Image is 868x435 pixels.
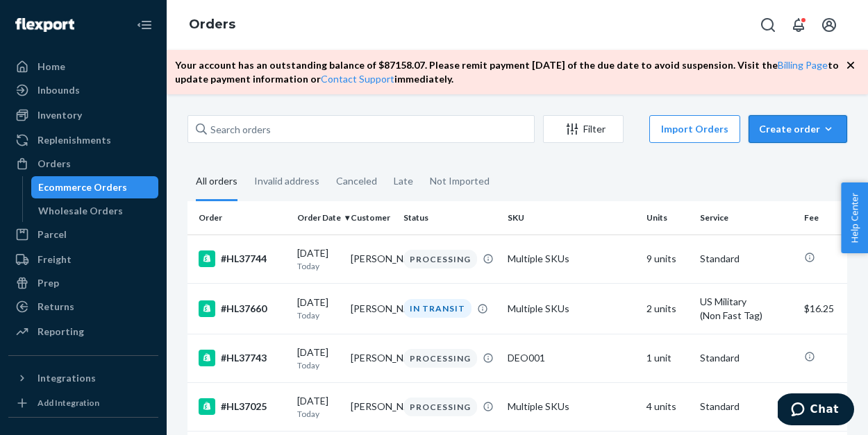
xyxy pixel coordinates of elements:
a: Freight [8,248,158,271]
p: Today [297,408,340,420]
td: 2 units [641,283,694,334]
th: Status [398,201,502,234]
div: Parcel [37,228,67,241]
div: Prep [37,276,59,290]
a: Inventory [8,104,158,126]
p: Standard [700,351,793,365]
td: 4 units [641,382,694,431]
div: (Non Fast Tag) [700,309,793,323]
a: Prep [8,272,158,294]
td: [PERSON_NAME] [345,283,399,334]
th: Order [187,201,292,234]
div: [DATE] [297,346,340,371]
div: PROCESSING [403,398,477,416]
div: Inventory [37,108,82,122]
iframe: Opens a widget where you can chat to one of our agents [778,393,854,428]
a: Orders [189,17,235,32]
a: Ecommerce Orders [31,176,159,198]
a: Home [8,56,158,78]
button: Integrations [8,367,158,389]
a: Billing Page [778,59,828,71]
div: Add Integration [37,397,99,409]
div: #HL37660 [199,300,286,317]
a: Reporting [8,321,158,343]
div: Freight [37,253,72,266]
div: Returns [37,300,74,314]
div: Orders [37,157,71,171]
input: Search orders [187,115,535,143]
td: Multiple SKUs [502,382,641,431]
td: [PERSON_NAME] [345,234,399,283]
div: Filter [544,122,623,136]
div: Customer [351,212,393,223]
th: Units [641,201,694,234]
td: Multiple SKUs [502,283,641,334]
button: Open account menu [815,11,843,39]
p: US Military [700,295,793,309]
div: Invalid address [254,163,319,199]
button: Import Orders [649,115,740,143]
th: SKU [502,201,641,234]
div: All orders [196,163,237,201]
td: Multiple SKUs [502,234,641,283]
a: Parcel [8,223,158,246]
a: Inbounds [8,79,158,101]
a: Returns [8,296,158,318]
div: Create order [759,122,837,136]
td: [PERSON_NAME] [345,382,399,431]
p: Today [297,260,340,272]
div: [DATE] [297,246,340,272]
td: [PERSON_NAME] [345,334,399,382]
div: #HL37744 [199,250,286,267]
img: Flexport logo [15,18,74,32]
div: Replenishments [37,133,111,147]
div: Late [394,163,413,199]
div: IN TRANSIT [403,299,471,318]
div: Reporting [37,325,84,339]
div: [DATE] [297,296,340,321]
div: Inbounds [37,83,80,97]
div: #HL37025 [199,398,286,415]
button: Close Navigation [131,11,158,39]
button: Filter [543,115,624,143]
p: Today [297,359,340,371]
th: Service [694,201,799,234]
p: Today [297,309,340,321]
div: Not Imported [430,163,490,199]
p: Your account has an outstanding balance of $ 87158.07 . Please remit payment [DATE] of the due da... [175,58,846,86]
div: Ecommerce Orders [38,180,127,194]
div: Canceled [336,163,377,199]
div: Wholesale Orders [38,204,123,218]
div: Integrations [37,371,96,385]
a: Add Integration [8,395,158,411]
td: 1 unit [641,334,694,382]
a: Replenishments [8,129,158,151]
div: DEO001 [508,351,635,365]
p: Standard [700,252,793,266]
button: Open notifications [785,11,812,39]
div: PROCESSING [403,349,477,368]
ol: breadcrumbs [178,5,247,45]
p: Standard [700,400,793,413]
button: Create order [749,115,847,143]
button: Help Center [841,182,868,253]
a: Orders [8,153,158,175]
td: 9 units [641,234,694,283]
div: #HL37743 [199,350,286,366]
a: Wholesale Orders [31,200,159,222]
div: Home [37,60,65,74]
div: PROCESSING [403,250,477,268]
a: Contact Support [321,73,394,85]
th: Order Date [292,201,345,234]
div: [DATE] [297,394,340,420]
button: Open Search Box [754,11,782,39]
